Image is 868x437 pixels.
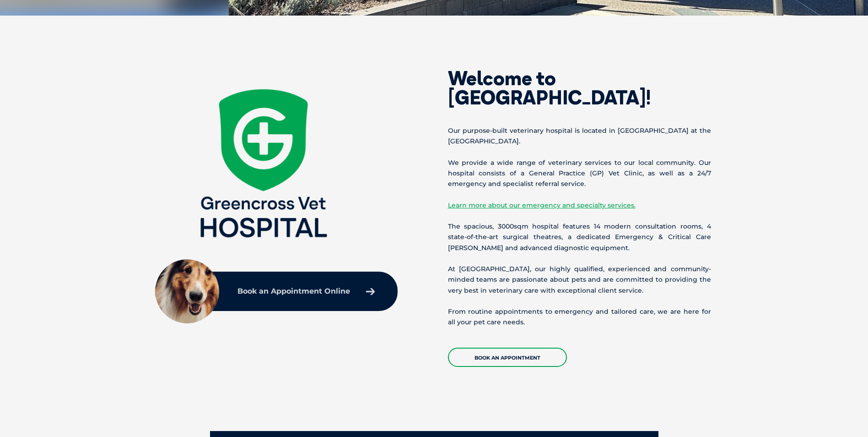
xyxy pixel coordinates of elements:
[448,69,711,107] h2: Welcome to [GEOGRAPHIC_DATA]!
[448,306,711,328] p: From routine appointments to emergency and tailored care, we are here for all your pet care needs.
[448,126,711,147] p: Our purpose-built veterinary hospital is located in [GEOGRAPHIC_DATA] at the [GEOGRAPHIC_DATA].
[448,264,711,296] p: At [GEOGRAPHIC_DATA], our highly qualified, experienced and community-minded teams are passionate...
[448,201,636,209] a: Learn more about our emergency and specialty services.
[448,221,711,253] p: The spacious, 3000sqm hospital features 14 modern consultation rooms, 4 state-of-the-art surgical...
[237,288,350,295] p: Book an Appointment Online
[233,283,379,300] a: Book an Appointment Online
[448,348,567,367] a: Book An Appointment
[448,158,711,190] p: We provide a wide range of veterinary services to our local community. Our hospital consists of a...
